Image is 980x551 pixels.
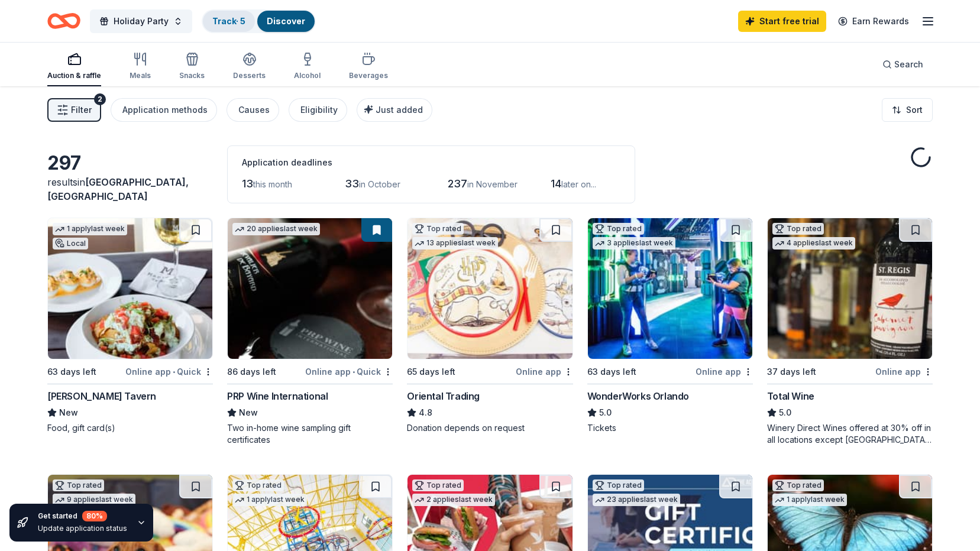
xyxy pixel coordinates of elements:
[882,98,933,122] button: Sort
[779,406,791,420] span: 5.0
[376,105,423,115] span: Just added
[253,179,292,189] span: this month
[587,389,689,403] div: WonderWorks Orlando
[227,422,393,446] div: Two in-home wine sampling gift certificates
[227,218,393,446] a: Image for PRP Wine International20 applieslast week86 days leftOnline app•QuickPRP Wine Internati...
[419,406,432,420] span: 4.8
[588,218,752,359] img: Image for WonderWorks Orlando
[772,494,847,506] div: 1 apply last week
[412,237,498,249] div: 13 applies last week
[289,98,347,122] button: Eligibility
[294,47,321,86] button: Alcohol
[349,71,388,80] div: Beverages
[232,223,320,235] div: 20 applies last week
[593,237,675,249] div: 3 applies last week
[875,364,933,379] div: Online app
[767,365,816,379] div: 37 days left
[47,389,156,403] div: [PERSON_NAME] Tavern
[114,14,169,28] span: Holiday Party
[267,16,305,26] a: Discover
[47,176,189,202] span: in
[593,223,644,235] div: Top rated
[561,179,596,189] span: later on...
[53,238,88,249] div: Local
[738,11,826,32] a: Start free trial
[38,524,127,533] div: Update application status
[294,71,321,80] div: Alcohol
[47,7,80,35] a: Home
[130,71,151,80] div: Meals
[412,479,464,491] div: Top rated
[772,237,855,249] div: 4 applies last week
[228,218,392,359] img: Image for PRP Wine International
[94,93,106,105] div: 2
[593,479,644,491] div: Top rated
[587,422,753,434] div: Tickets
[47,151,213,175] div: 297
[359,179,400,189] span: in October
[696,364,753,379] div: Online app
[71,103,92,117] span: Filter
[47,365,96,379] div: 63 days left
[767,218,933,446] a: Image for Total WineTop rated4 applieslast week37 days leftOnline appTotal Wine5.0Winery Direct W...
[349,47,388,86] button: Beverages
[407,218,572,359] img: Image for Oriental Trading
[407,422,573,434] div: Donation depends on request
[906,103,923,117] span: Sort
[47,47,101,86] button: Auction & raffle
[516,364,573,379] div: Online app
[448,177,467,190] span: 237
[238,103,270,117] div: Causes
[242,177,253,190] span: 13
[179,71,205,80] div: Snacks
[47,175,213,203] div: results
[772,479,824,491] div: Top rated
[232,479,284,491] div: Top rated
[233,47,266,86] button: Desserts
[599,406,612,420] span: 5.0
[305,364,393,379] div: Online app Quick
[772,223,824,235] div: Top rated
[345,177,359,190] span: 33
[587,365,636,379] div: 63 days left
[300,103,338,117] div: Eligibility
[767,389,814,403] div: Total Wine
[233,71,266,80] div: Desserts
[768,218,932,359] img: Image for Total Wine
[587,218,753,434] a: Image for WonderWorks OrlandoTop rated3 applieslast week63 days leftOnline appWonderWorks Orlando...
[227,365,276,379] div: 86 days left
[551,177,561,190] span: 14
[202,9,316,33] button: Track· 5Discover
[232,494,307,506] div: 1 apply last week
[352,367,355,377] span: •
[53,479,104,491] div: Top rated
[242,155,620,170] div: Application deadlines
[831,11,916,32] a: Earn Rewards
[47,218,213,434] a: Image for Marlow's Tavern1 applylast weekLocal63 days leftOnline app•Quick[PERSON_NAME] TavernNew...
[90,9,192,33] button: Holiday Party
[111,98,217,122] button: Application methods
[48,218,212,359] img: Image for Marlow's Tavern
[179,47,205,86] button: Snacks
[130,47,151,86] button: Meals
[47,176,189,202] span: [GEOGRAPHIC_DATA], [GEOGRAPHIC_DATA]
[53,223,127,235] div: 1 apply last week
[467,179,518,189] span: in November
[125,364,213,379] div: Online app Quick
[767,422,933,446] div: Winery Direct Wines offered at 30% off in all locations except [GEOGRAPHIC_DATA], [GEOGRAPHIC_DAT...
[407,365,455,379] div: 65 days left
[38,511,127,521] div: Get started
[227,98,279,122] button: Causes
[59,406,78,420] span: New
[53,494,135,506] div: 9 applies last week
[357,98,432,122] button: Just added
[407,218,573,434] a: Image for Oriental TradingTop rated13 applieslast week65 days leftOnline appOriental Trading4.8Do...
[873,53,933,76] button: Search
[212,16,245,26] a: Track· 5
[173,367,175,377] span: •
[407,389,480,403] div: Oriental Trading
[47,71,101,80] div: Auction & raffle
[122,103,208,117] div: Application methods
[239,406,258,420] span: New
[894,57,923,72] span: Search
